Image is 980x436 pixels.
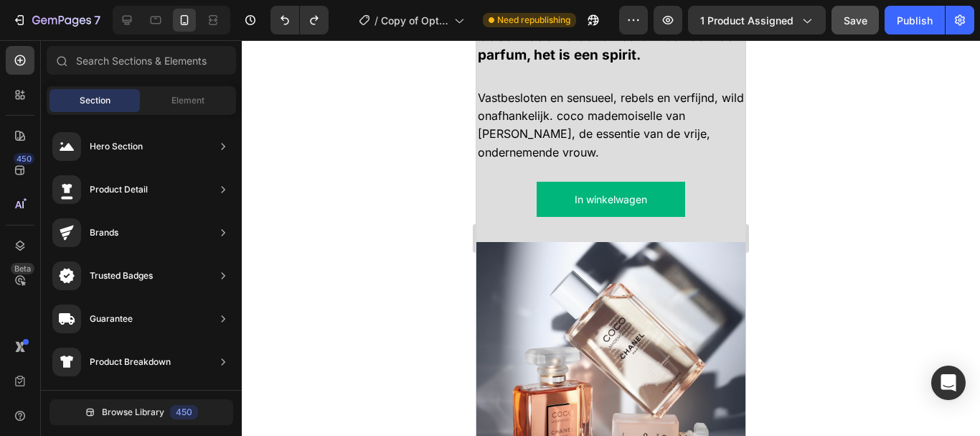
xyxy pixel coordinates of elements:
[831,6,879,34] button: Save
[476,40,745,436] iframe: To enrich screen reader interactions, please activate Accessibility in Grammarly extension settings
[90,312,133,326] div: Guarantee
[11,263,34,274] div: Beta
[170,405,198,419] div: 450
[1,50,268,119] span: Vastbesloten en sensueel, rebels en verfijnd, wild onafhankelijk. coco mademoiselle van [PERSON_N...
[844,14,867,27] span: Save
[102,406,164,419] span: Browse Library
[90,355,171,369] div: Product Breakdown
[60,142,208,177] button: In winkelwagen
[885,6,945,34] button: Publish
[171,94,204,107] span: Element
[931,366,966,400] div: Open Intercom Messenger
[90,182,148,197] div: Product Detail
[50,399,233,425] button: Browse Library450
[688,6,826,34] button: 1 product assigned
[90,139,143,154] div: Hero Section
[700,13,793,28] span: 1 product assigned
[80,94,110,107] span: Section
[897,13,933,28] div: Publish
[6,6,107,34] button: 7
[98,150,171,168] div: In winkelwagen
[270,6,329,34] div: Undo/Redo
[14,153,34,164] div: 450
[94,11,100,29] p: 7
[90,226,118,240] div: Brands
[381,13,448,28] span: Copy of Optimized PDP
[90,269,153,283] div: Trusted Badges
[47,46,236,75] input: Search Sections & Elements
[374,13,378,28] span: /
[497,14,570,27] span: Need republishing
